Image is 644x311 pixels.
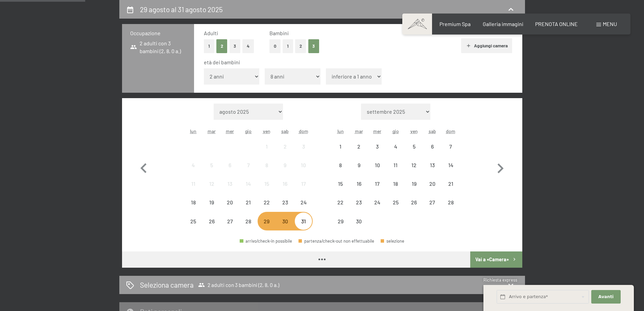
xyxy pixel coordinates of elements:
[276,175,294,193] div: arrivo/check-in non effettuabile
[208,128,216,134] abbr: martedì
[386,137,405,155] div: arrivo/check-in non effettuabile
[221,181,238,198] div: 13
[483,21,523,27] span: Galleria immagini
[442,144,459,161] div: 7
[368,137,386,155] div: Wed Sep 03 2025
[350,156,368,174] div: Tue Sep 09 2025
[491,104,510,231] button: Mese successivo
[405,137,423,155] div: Fri Sep 05 2025
[591,290,620,304] button: Avanti
[405,156,423,174] div: arrivo/check-in non effettuabile
[185,200,202,217] div: 18
[405,175,423,193] div: Fri Sep 19 2025
[369,144,386,161] div: 3
[598,294,614,300] span: Avanti
[221,156,239,174] div: Wed Aug 06 2025
[184,156,202,174] div: arrivo/check-in non effettuabile
[470,251,522,268] button: Vai a «Camera»
[368,193,386,212] div: Wed Sep 24 2025
[277,200,293,217] div: 23
[294,175,312,193] div: Sun Aug 17 2025
[239,156,258,174] div: arrivo/check-in non effettuabile
[410,128,418,134] abbr: venerdì
[308,39,319,53] button: 3
[203,162,220,179] div: 5
[258,175,276,193] div: arrivo/check-in non effettuabile
[332,200,349,217] div: 22
[239,193,258,212] div: Thu Aug 21 2025
[202,193,221,212] div: arrivo/check-in non effettuabile
[386,175,405,193] div: Thu Sep 18 2025
[294,212,312,230] div: arrivo/check-in non effettuabile
[423,156,442,174] div: Sat Sep 13 2025
[355,128,363,134] abbr: martedì
[226,128,234,134] abbr: mercoledì
[258,181,275,198] div: 15
[202,156,221,174] div: Tue Aug 05 2025
[294,137,312,155] div: arrivo/check-in non effettuabile
[239,175,258,193] div: arrivo/check-in non effettuabile
[258,212,276,230] div: Fri Aug 29 2025
[294,156,312,174] div: arrivo/check-in non effettuabile
[258,175,276,193] div: Fri Aug 15 2025
[424,162,441,179] div: 13
[240,162,257,179] div: 7
[332,181,349,198] div: 15
[204,39,214,53] button: 1
[368,137,386,155] div: arrivo/check-in non effettuabile
[331,212,350,230] div: Mon Sep 29 2025
[184,193,202,212] div: arrivo/check-in non effettuabile
[368,156,386,174] div: Wed Sep 10 2025
[184,175,202,193] div: Mon Aug 11 2025
[276,156,294,174] div: arrivo/check-in non effettuabile
[221,193,239,212] div: Wed Aug 20 2025
[442,137,460,155] div: arrivo/check-in non effettuabile
[240,239,292,243] div: arrivo/check-in possibile
[221,200,238,217] div: 20
[369,181,386,198] div: 17
[483,277,517,283] span: Richiesta express
[240,200,257,217] div: 21
[190,128,196,134] abbr: lunedì
[202,175,221,193] div: Tue Aug 12 2025
[140,5,223,14] h2: 29 agosto al 31 agosto 2025
[351,200,367,217] div: 23
[405,193,423,212] div: arrivo/check-in non effettuabile
[299,128,308,134] abbr: domenica
[386,175,405,193] div: arrivo/check-in non effettuabile
[424,200,441,217] div: 27
[392,128,399,134] abbr: giovedì
[446,128,455,134] abbr: domenica
[294,193,312,212] div: Sun Aug 24 2025
[240,219,257,236] div: 28
[295,39,306,53] button: 2
[386,156,405,174] div: Thu Sep 11 2025
[331,193,350,212] div: Mon Sep 22 2025
[221,175,239,193] div: arrivo/check-in non effettuabile
[276,193,294,212] div: Sat Aug 23 2025
[185,219,202,236] div: 25
[245,128,252,134] abbr: giovedì
[204,30,218,36] span: Adulti
[350,212,368,230] div: Tue Sep 30 2025
[239,212,258,230] div: Thu Aug 28 2025
[221,212,239,230] div: Wed Aug 27 2025
[442,162,459,179] div: 14
[295,219,312,236] div: 31
[294,156,312,174] div: Sun Aug 10 2025
[442,175,460,193] div: arrivo/check-in non effettuabile
[184,193,202,212] div: Mon Aug 18 2025
[230,39,241,53] button: 3
[442,137,460,155] div: Sun Sep 07 2025
[331,212,350,230] div: arrivo/check-in non effettuabile
[221,175,239,193] div: Wed Aug 13 2025
[368,193,386,212] div: arrivo/check-in non effettuabile
[373,128,381,134] abbr: mercoledì
[350,193,368,212] div: Tue Sep 23 2025
[239,212,258,230] div: arrivo/check-in non effettuabile
[277,144,293,161] div: 2
[258,137,276,155] div: Fri Aug 01 2025
[386,156,405,174] div: arrivo/check-in non effettuabile
[442,156,460,174] div: Sun Sep 14 2025
[240,181,257,198] div: 14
